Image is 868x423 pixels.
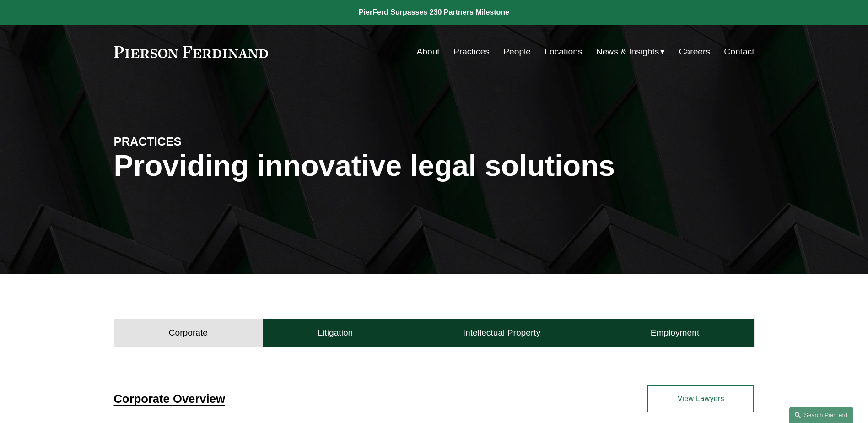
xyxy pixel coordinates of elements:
a: Practices [453,43,490,60]
a: folder dropdown [596,43,665,60]
a: Corporate Overview [114,392,225,405]
a: About [417,43,440,60]
h4: PRACTICES [114,134,274,149]
span: News & Insights [596,44,659,60]
a: View Lawyers [647,385,754,412]
h4: Employment [651,327,700,338]
a: Locations [545,43,582,60]
a: Careers [679,43,710,60]
a: Contact [724,43,754,60]
a: People [503,43,531,60]
h4: Intellectual Property [463,327,541,338]
a: Search this site [789,407,853,423]
h4: Litigation [318,327,353,338]
h1: Providing innovative legal solutions [114,149,755,183]
h4: Corporate [169,327,208,338]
